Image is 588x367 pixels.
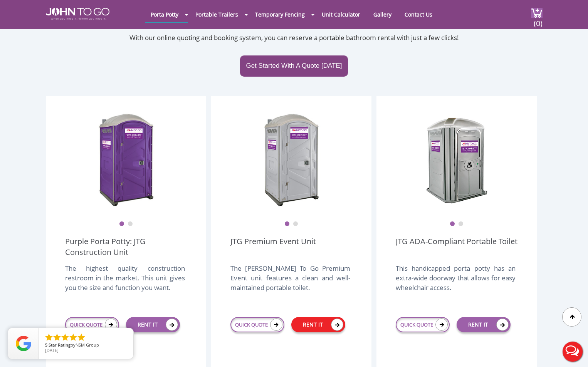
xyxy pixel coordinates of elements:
a: Purple Porta Potty: JTG Construction Unit [65,236,187,258]
a: Gallery [368,7,397,22]
span: (0) [533,12,543,28]
span: [DATE] [45,347,59,353]
span: Star Rating [49,342,71,348]
button: Live Chat [557,336,588,367]
li:  [69,333,78,342]
img: JOHN to go [46,8,109,20]
button: 2 of 2 [128,221,133,227]
a: RENT IT [291,317,345,332]
a: Contact Us [399,7,438,22]
img: ADA Handicapped Accessible Unit [426,111,487,208]
a: QUICK QUOTE [65,317,119,332]
li:  [60,333,70,342]
div: This handicapped porta potty has an extra-wide doorway that allows for easy wheelchair access. [396,263,516,300]
a: Unit Calculator [316,7,366,22]
img: cart a [531,8,543,18]
a: QUICK QUOTE [230,317,284,332]
span: 5 [45,342,47,348]
p: With our online quoting and booking system, you can reserve a portable bathroom rental with just ... [46,33,543,42]
img: Review Rating [16,336,31,351]
a: JTG Premium Event Unit [230,236,316,258]
span: by [45,343,127,348]
a: Get Started With A Quote [DATE] [240,55,348,76]
div: The [PERSON_NAME] To Go Premium Event unit features a clean and well-maintained portable toilet. [230,263,350,300]
li:  [77,333,86,342]
button: 2 of 2 [458,221,464,227]
a: RENT IT [457,317,511,332]
a: Temporary Fencing [249,7,311,22]
li:  [52,333,62,342]
a: QUICK QUOTE [396,317,450,332]
button: 1 of 2 [119,221,124,227]
div: The highest quality construction restroom in the market. This unit gives you the size and functio... [65,263,185,300]
button: 1 of 2 [450,221,455,227]
a: Portable Trailers [190,7,244,22]
li:  [44,333,54,342]
a: JTG ADA-Compliant Portable Toilet [396,236,517,258]
span: NSM Group [76,342,99,348]
button: 1 of 2 [284,221,290,227]
a: RENT IT [126,317,180,332]
a: Porta Potty [145,7,184,22]
button: 2 of 2 [293,221,298,227]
